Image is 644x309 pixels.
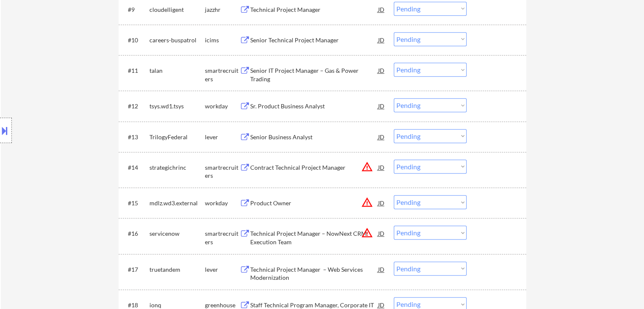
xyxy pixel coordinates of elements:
[128,265,143,274] div: #17
[128,229,143,238] div: #16
[377,226,386,241] div: JD
[149,229,205,238] div: servicenow
[377,160,386,175] div: JD
[377,195,386,210] div: JD
[128,36,143,44] div: #10
[377,63,386,78] div: JD
[128,6,143,14] div: #9
[250,265,378,282] div: Technical Project Manager – Web Services Modernization
[205,133,240,141] div: lever
[250,229,378,246] div: Technical Project Manager – NowNext CRM Execution Team
[205,229,240,246] div: smartrecruiters
[250,66,378,83] div: Senior IT Project Manager – Gas & Power Trading
[361,161,373,173] button: warning_amber
[377,32,386,47] div: JD
[250,36,378,44] div: Senior Technical Project Manager
[205,6,240,14] div: jazzhr
[149,36,205,44] div: careers-buspatrol
[149,199,205,207] div: mdlz.wd3.external
[250,163,378,172] div: Contract Technical Project Manager
[377,129,386,144] div: JD
[149,6,205,14] div: cloudelligent
[377,262,386,277] div: JD
[205,265,240,274] div: lever
[205,163,240,180] div: smartrecruiters
[205,66,240,83] div: smartrecruiters
[205,102,240,110] div: workday
[205,36,240,44] div: icims
[149,265,205,274] div: truetandem
[250,102,378,110] div: Sr. Product Business Analyst
[149,66,205,75] div: talan
[250,133,378,141] div: Senior Business Analyst
[250,199,378,207] div: Product Owner
[149,102,205,110] div: tsys.wd1.tsys
[149,133,205,141] div: TrilogyFederal
[377,98,386,113] div: JD
[361,196,373,208] button: warning_amber
[361,227,373,239] button: warning_amber
[149,163,205,172] div: strategichrinc
[205,199,240,207] div: workday
[377,2,386,17] div: JD
[250,6,378,14] div: Technical Project Manager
